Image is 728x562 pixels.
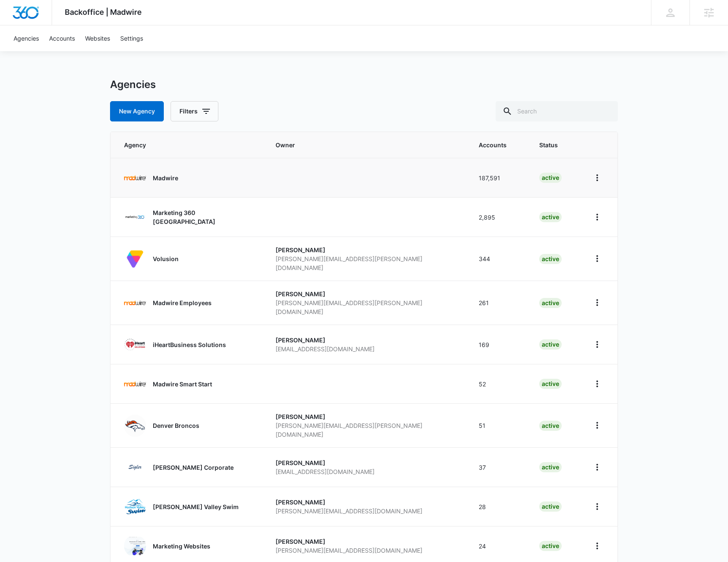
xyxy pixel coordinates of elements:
button: Home [590,500,604,513]
p: [PERSON_NAME] [276,498,458,507]
p: iHeartBusiness Solutions [153,340,226,349]
a: Volusion [124,248,255,270]
p: [PERSON_NAME][EMAIL_ADDRESS][PERSON_NAME][DOMAIN_NAME] [276,298,458,316]
p: [PERSON_NAME][EMAIL_ADDRESS][PERSON_NAME][DOMAIN_NAME] [276,421,458,439]
h1: Agencies [110,78,156,91]
p: Marketing 360 [GEOGRAPHIC_DATA] [153,208,255,226]
div: active [539,541,562,551]
span: Accounts [479,140,507,149]
a: [PERSON_NAME] Valley Swim [124,496,255,518]
button: Home [590,296,604,309]
td: 51 [469,403,529,447]
p: Marketing Websites [153,542,210,551]
a: Madwire Smart Start [124,373,255,395]
td: 169 [469,325,529,364]
p: [PERSON_NAME][EMAIL_ADDRESS][DOMAIN_NAME] [276,546,458,555]
div: active [539,339,562,350]
span: Backoffice | Madwire [65,8,142,17]
button: Home [590,377,604,391]
button: Home [590,460,604,474]
button: Home [590,252,604,265]
a: Madwire Employees [124,292,255,314]
a: Madwire [124,167,255,189]
p: [PERSON_NAME] [276,245,458,254]
div: active [539,462,562,472]
a: Marketing Websites [124,535,255,557]
td: 52 [469,364,529,403]
p: Madwire Smart Start [153,380,212,388]
p: [EMAIL_ADDRESS][DOMAIN_NAME] [276,344,458,353]
p: [PERSON_NAME] [276,412,458,421]
p: [PERSON_NAME][EMAIL_ADDRESS][PERSON_NAME][DOMAIN_NAME] [276,254,458,272]
span: Owner [276,140,458,149]
button: Home [590,338,604,351]
div: active [539,501,562,512]
p: Denver Broncos [153,421,199,430]
button: Home [590,210,604,224]
input: Search [496,101,618,121]
a: Websites [80,25,115,51]
a: iHeartBusiness Solutions [124,333,255,355]
button: Home [590,171,604,185]
a: New Agency [110,101,164,121]
a: Settings [115,25,148,51]
td: 344 [469,237,529,281]
td: 2,895 [469,197,529,237]
a: Denver Broncos [124,415,255,437]
a: Agencies [8,25,44,51]
span: Agency [124,140,243,149]
p: Volusion [153,254,179,263]
a: [PERSON_NAME] Corporate [124,456,255,478]
p: [PERSON_NAME][EMAIL_ADDRESS][DOMAIN_NAME] [276,507,458,515]
p: [PERSON_NAME] [276,289,458,298]
div: active [539,379,562,389]
button: Home [590,539,604,553]
p: [EMAIL_ADDRESS][DOMAIN_NAME] [276,467,458,476]
p: [PERSON_NAME] [276,537,458,546]
td: 37 [469,447,529,487]
p: [PERSON_NAME] Corporate [153,463,234,472]
button: Home [590,419,604,432]
td: 187,591 [469,158,529,197]
div: active [539,173,562,183]
button: Filters [171,101,218,121]
div: active [539,212,562,222]
div: active [539,421,562,431]
div: active [539,254,562,264]
span: Status [539,140,558,149]
td: 261 [469,281,529,325]
p: [PERSON_NAME] Valley Swim [153,502,239,511]
a: Accounts [44,25,80,51]
p: Madwire Employees [153,298,212,307]
p: [PERSON_NAME] [276,336,458,344]
div: active [539,298,562,308]
p: Madwire [153,174,178,182]
a: Marketing 360 [GEOGRAPHIC_DATA] [124,206,255,228]
td: 28 [469,487,529,526]
p: [PERSON_NAME] [276,458,458,467]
